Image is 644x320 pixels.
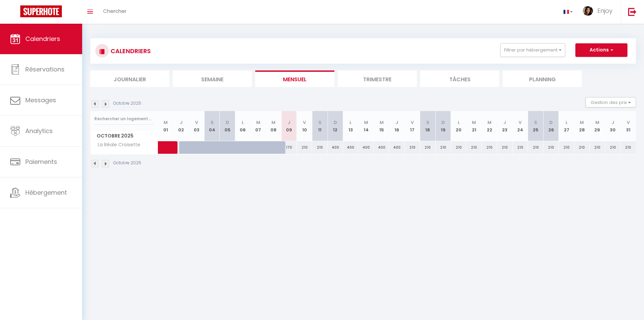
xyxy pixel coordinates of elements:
[180,119,183,126] abbr: J
[574,141,590,154] div: 210
[612,119,614,126] abbr: J
[528,111,544,141] th: 25
[605,111,621,141] th: 30
[442,119,445,126] abbr: D
[583,6,593,16] img: ...
[358,141,374,154] div: 400
[358,111,374,141] th: 14
[411,119,414,126] abbr: V
[451,111,467,141] th: 20
[364,119,368,126] abbr: M
[458,119,460,126] abbr: L
[113,160,141,166] p: Octobre 2025
[451,141,467,154] div: 210
[20,5,62,17] img: Super Booking
[266,111,282,141] th: 08
[350,119,352,126] abbr: L
[374,111,389,141] th: 15
[534,119,537,126] abbr: S
[94,113,154,125] input: Rechercher un logement...
[472,119,476,126] abbr: M
[297,141,312,154] div: 210
[173,111,189,141] th: 02
[303,119,306,126] abbr: V
[25,157,57,166] span: Paiements
[281,111,297,141] th: 09
[164,119,168,126] abbr: M
[580,119,584,126] abbr: M
[195,119,198,126] abbr: V
[380,119,384,126] abbr: M
[405,111,420,141] th: 17
[420,70,499,87] li: Tâches
[528,141,544,154] div: 210
[503,70,582,87] li: Planning
[255,70,334,87] li: Mensuel
[559,141,574,154] div: 210
[482,111,497,141] th: 22
[497,111,513,141] th: 23
[482,141,497,154] div: 210
[389,111,405,141] th: 16
[574,111,590,141] th: 28
[627,119,630,126] abbr: V
[25,188,67,197] span: Hébergement
[595,119,599,126] abbr: M
[503,119,506,126] abbr: J
[405,141,420,154] div: 210
[235,111,251,141] th: 06
[288,119,290,126] abbr: J
[338,70,417,87] li: Trimestre
[312,141,328,154] div: 210
[543,111,559,141] th: 26
[466,141,482,154] div: 210
[103,7,126,15] span: Chercher
[90,70,169,87] li: Journalier
[226,119,229,126] abbr: D
[312,111,328,141] th: 11
[25,96,56,104] span: Messages
[189,111,205,141] th: 03
[173,70,252,87] li: Semaine
[620,141,636,154] div: 210
[374,141,389,154] div: 400
[91,131,158,141] span: Octobre 2025
[590,141,605,154] div: 210
[590,111,605,141] th: 29
[109,43,151,59] h3: CALENDRIERS
[204,111,220,141] th: 04
[605,141,621,154] div: 210
[25,127,53,135] span: Analytics
[628,7,637,16] img: logout
[512,111,528,141] th: 24
[586,97,636,107] button: Gestion des prix
[343,111,359,141] th: 13
[211,119,214,126] abbr: S
[497,141,513,154] div: 210
[575,43,627,57] button: Actions
[220,111,235,141] th: 05
[597,6,613,15] span: Enjoy
[566,119,568,126] abbr: L
[620,111,636,141] th: 31
[242,119,244,126] abbr: L
[420,111,436,141] th: 18
[318,119,321,126] abbr: S
[420,141,436,154] div: 210
[92,141,142,149] span: La Réale Croisette
[487,119,492,126] abbr: M
[519,119,522,126] abbr: V
[435,141,451,154] div: 210
[281,141,297,154] div: 170
[25,35,60,43] span: Calendriers
[297,111,312,141] th: 10
[158,111,174,141] th: 01
[334,119,337,126] abbr: D
[389,141,405,154] div: 400
[328,141,343,154] div: 400
[328,111,343,141] th: 12
[25,65,65,73] span: Réservations
[549,119,553,126] abbr: D
[466,111,482,141] th: 21
[543,141,559,154] div: 210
